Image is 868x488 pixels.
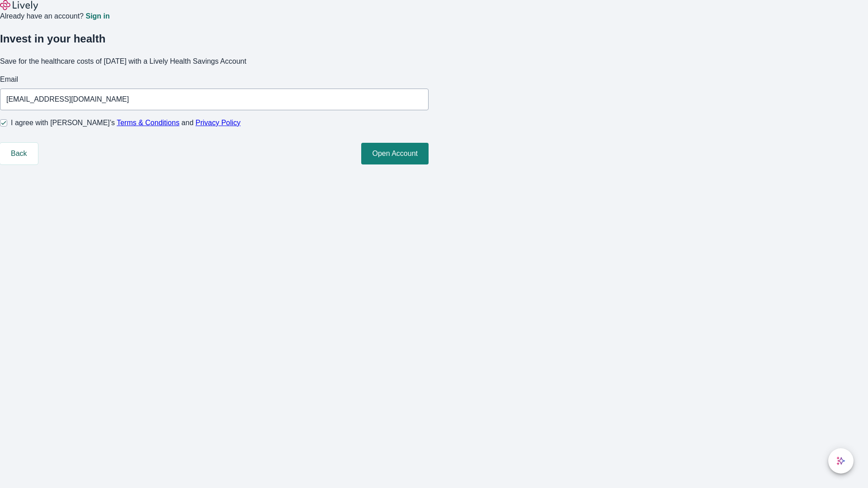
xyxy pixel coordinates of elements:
button: Open Account [361,143,429,164]
a: Sign in [85,13,109,20]
button: chat [828,448,854,474]
a: Terms & Conditions [117,119,179,127]
svg: Lively AI Assistant [836,456,845,465]
span: I agree with [PERSON_NAME]’s and [11,117,241,128]
a: Privacy Policy [196,119,241,127]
